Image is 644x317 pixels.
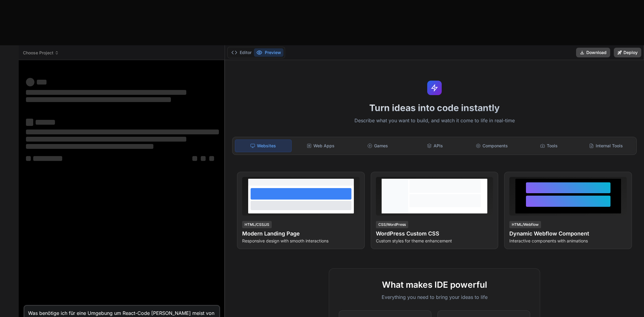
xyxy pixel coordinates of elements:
[339,278,530,291] h2: What makes IDE powerful
[509,221,541,228] div: HTML/Webflow
[614,48,641,57] button: Deploy
[242,238,360,244] p: Responsive design with smooth interactions
[209,156,214,161] span: ‌
[26,90,186,95] span: ‌
[33,156,62,161] span: ‌
[229,102,640,113] h1: Turn ideas into code instantly
[26,144,153,149] span: ‌
[339,293,530,301] p: Everything you need to bring your ideas to life
[235,139,291,152] div: Websites
[293,139,349,152] div: Web Apps
[192,156,197,161] span: ‌
[37,80,46,85] span: ‌
[201,156,206,161] span: ‌
[26,97,171,102] span: ‌
[350,139,406,152] div: Games
[407,139,463,152] div: APIs
[229,117,640,125] p: Describe what you want to build, and watch it come to life in real-time
[521,139,577,152] div: Tools
[242,221,272,228] div: HTML/CSS/JS
[26,78,34,86] span: ‌
[26,156,31,161] span: ‌
[578,139,634,152] div: Internal Tools
[254,48,284,57] button: Preview
[576,48,610,57] button: Download
[23,50,59,56] span: Choose Project
[376,229,493,238] h4: WordPress Custom CSS
[229,48,254,57] button: Editor
[242,229,360,238] h4: Modern Landing Page
[509,238,627,244] p: Interactive components with animations
[26,130,219,134] span: ‌
[26,119,33,126] span: ‌
[36,120,55,125] span: ‌
[464,139,520,152] div: Components
[376,238,493,244] p: Custom styles for theme enhancement
[509,229,627,238] h4: Dynamic Webflow Component
[26,137,186,142] span: ‌
[376,221,408,228] div: CSS/WordPress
